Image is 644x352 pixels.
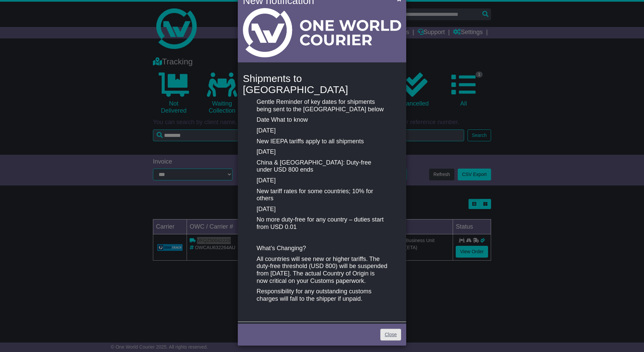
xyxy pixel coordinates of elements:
p: [DATE] [257,177,387,184]
p: China & [GEOGRAPHIC_DATA]: Duty-free under USD 800 ends [257,159,387,174]
p: New IEEPA tariffs apply to all shipments [257,138,387,145]
p: Responsibility for any outstanding customs charges will fall to the shipper if unpaid. [257,288,387,302]
p: Gentle Reminder of key dates for shipments being sent to the [GEOGRAPHIC_DATA] below [257,98,387,113]
p: No more duty-free for any country – duties start from USD 0.01 [257,216,387,231]
p: [DATE] [257,148,387,156]
h4: Shipments to [GEOGRAPHIC_DATA] [243,73,401,95]
p: [DATE] [257,206,387,213]
img: Light [243,8,401,57]
a: Close [380,329,401,341]
p: New tariff rates for some countries; 10% for others [257,188,387,202]
p: All countries will see new or higher tariffs. The duty-free threshold (USD 800) will be suspended... [257,256,387,285]
p: What’s Changing? [257,245,387,252]
p: Date What to know [257,116,387,124]
p: [DATE] [257,127,387,135]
